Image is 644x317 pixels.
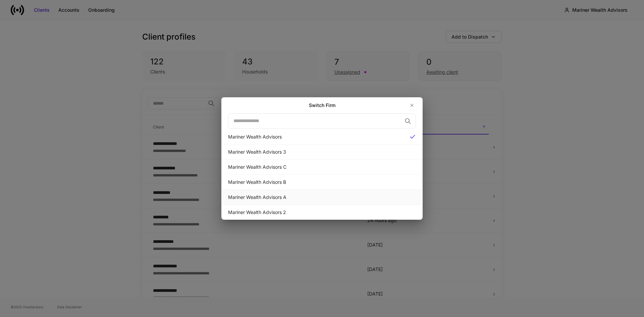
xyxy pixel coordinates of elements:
div: Mariner Wealth Advisors 2 [228,209,416,216]
h2: Switch Firm [309,102,335,109]
div: Mariner Wealth Advisors A [228,194,416,201]
div: Mariner Wealth Advisors [228,134,404,140]
div: Mariner Wealth Advisors 3 [228,149,416,155]
div: Mariner Wealth Advisors C [228,164,416,170]
div: Mariner Wealth Advisors B [228,179,416,186]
